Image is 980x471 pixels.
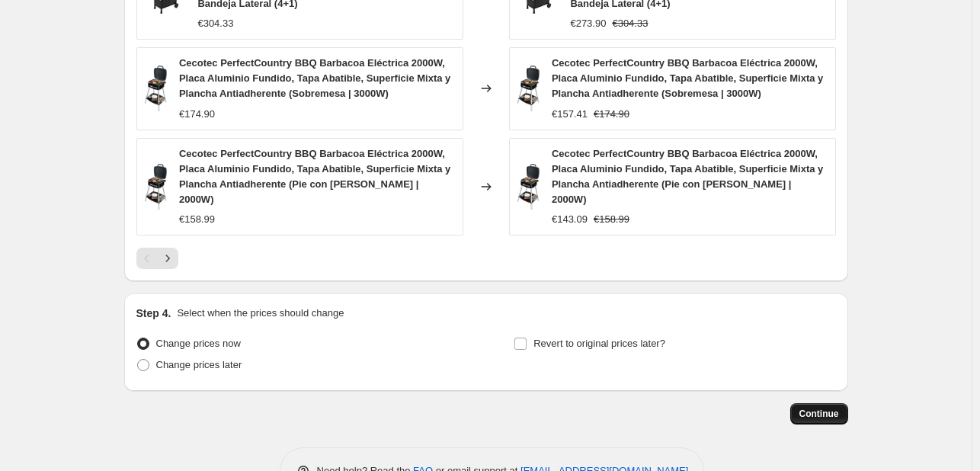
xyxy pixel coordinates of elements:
[594,212,629,227] strike: €158.99
[517,66,540,111] img: 51L0AL8UK_L._AC_SL1000_80x.jpg
[156,359,242,370] span: Change prices later
[552,107,588,122] div: €157.41
[552,57,823,99] span: Cecotec PerfectCountry BBQ Barbacoa Eléctrica 2000W, Placa Aluminio Fundido, Tapa Abatible, Super...
[145,164,167,210] img: 51L0AL8UK_L._AC_SL1000_80x.jpg
[157,248,178,269] button: Next
[552,148,823,205] span: Cecotec PerfectCountry BBQ Barbacoa Eléctrica 2000W, Placa Aluminio Fundido, Tapa Abatible, Super...
[552,212,588,227] div: €143.09
[177,306,344,321] p: Select when the prices should change
[612,16,648,31] strike: €304.33
[197,16,233,31] div: €304.33
[533,338,665,349] span: Revert to original prices later?
[179,107,215,122] div: €174.90
[179,57,450,99] span: Cecotec PerfectCountry BBQ Barbacoa Eléctrica 2000W, Placa Aluminio Fundido, Tapa Abatible, Super...
[594,107,629,122] strike: €174.90
[517,164,540,210] img: 51L0AL8UK_L._AC_SL1000_80x.jpg
[179,212,215,227] div: €158.99
[136,248,178,269] nav: Pagination
[156,338,241,349] span: Change prices now
[799,408,839,420] span: Continue
[136,306,171,321] h2: Step 4.
[145,66,167,111] img: 51L0AL8UK_L._AC_SL1000_80x.jpg
[790,403,848,425] button: Continue
[570,16,606,31] div: €273.90
[179,148,450,205] span: Cecotec PerfectCountry BBQ Barbacoa Eléctrica 2000W, Placa Aluminio Fundido, Tapa Abatible, Super...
